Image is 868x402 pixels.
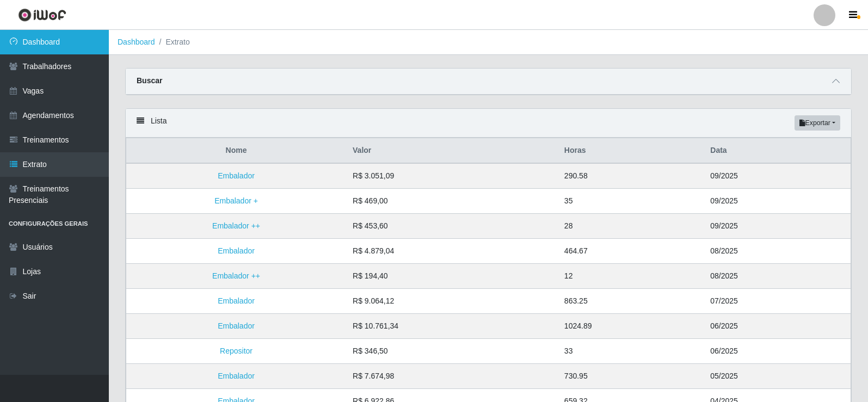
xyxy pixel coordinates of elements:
[795,115,840,131] button: Exportar
[109,30,868,55] nav: breadcrumb
[704,239,851,264] td: 08/2025
[118,38,155,46] a: Dashboard
[704,264,851,289] td: 08/2025
[218,246,255,255] a: Embalador
[346,264,558,289] td: R$ 194,40
[704,163,851,189] td: 09/2025
[558,364,704,389] td: 730.95
[218,372,255,380] a: Embalador
[558,189,704,214] td: 35
[704,314,851,339] td: 06/2025
[558,214,704,239] td: 28
[704,289,851,314] td: 07/2025
[214,196,258,205] a: Embalador +
[558,163,704,189] td: 290.58
[558,239,704,264] td: 464.67
[218,171,255,180] a: Embalador
[558,314,704,339] td: 1024.89
[220,347,253,355] a: Repositor
[346,214,558,239] td: R$ 453,60
[218,296,255,305] a: Embalador
[704,138,851,164] th: Data
[558,138,704,164] th: Horas
[155,36,190,48] li: Extrato
[346,289,558,314] td: R$ 9.064,12
[346,364,558,389] td: R$ 7.674,98
[212,271,260,280] a: Embalador ++
[126,138,347,164] th: Nome
[346,163,558,189] td: R$ 3.051,09
[704,339,851,364] td: 06/2025
[704,364,851,389] td: 05/2025
[346,138,558,164] th: Valor
[558,339,704,364] td: 33
[346,189,558,214] td: R$ 469,00
[346,239,558,264] td: R$ 4.879,04
[137,76,162,85] strong: Buscar
[704,214,851,239] td: 09/2025
[18,8,66,22] img: CoreUI Logo
[346,339,558,364] td: R$ 346,50
[126,109,851,138] div: Lista
[558,289,704,314] td: 863.25
[704,189,851,214] td: 09/2025
[346,314,558,339] td: R$ 10.761,34
[218,321,255,330] a: Embalador
[212,221,260,230] a: Embalador ++
[558,264,704,289] td: 12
